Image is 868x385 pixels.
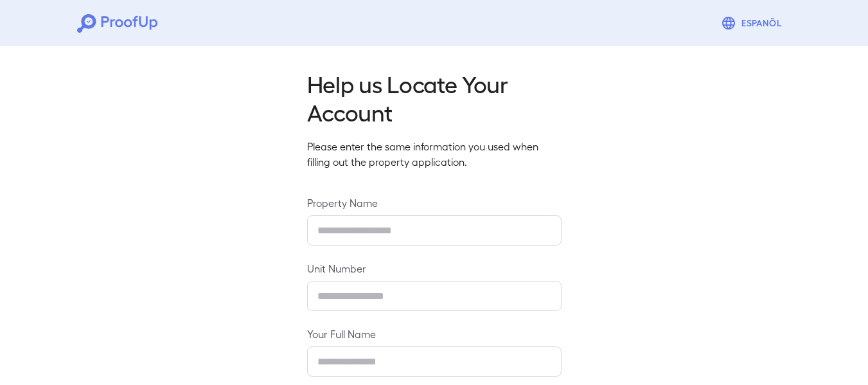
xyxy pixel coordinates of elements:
button: Espanõl [716,10,791,36]
label: Your Full Name [307,327,562,341]
h2: Help us Locate Your Account [307,69,562,126]
label: Unit Number [307,261,562,276]
p: Please enter the same information you used when filling out the property application. [307,139,562,170]
label: Property Name [307,195,562,210]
